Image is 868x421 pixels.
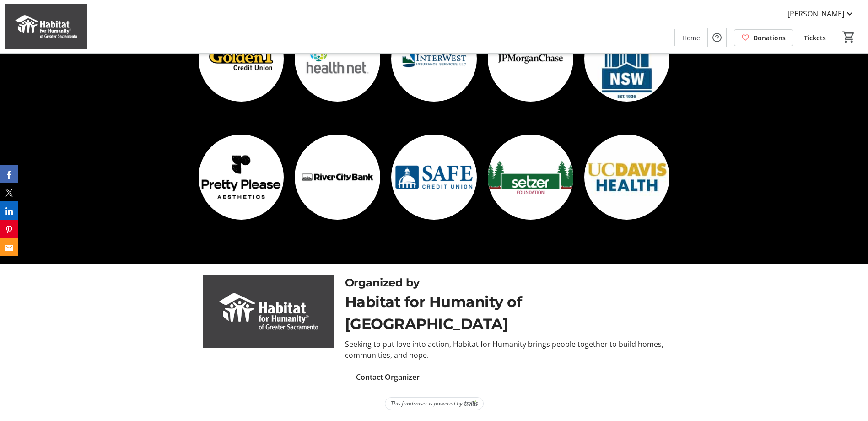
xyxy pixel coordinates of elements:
[295,135,380,220] img: logo
[199,16,284,102] img: logo
[295,16,380,102] img: logo
[488,16,573,102] img: logo
[584,135,670,220] img: logo
[787,8,844,19] span: [PERSON_NAME]
[345,275,665,291] div: Organized by
[391,135,477,220] img: logo
[345,339,665,361] div: Seeking to put love into action, Habitat for Humanity brings people together to build homes, comm...
[5,4,87,49] img: Habitat for Humanity of Greater Sacramento's Logo
[488,135,573,220] img: logo
[708,28,726,47] button: Help
[734,29,793,46] a: Donations
[753,33,786,43] span: Donations
[356,372,420,383] span: Contact Organizer
[345,291,665,335] div: Habitat for Humanity of [GEOGRAPHIC_DATA]
[682,33,700,43] span: Home
[841,29,857,45] button: Cart
[391,16,477,102] img: logo
[584,16,670,102] img: logo
[797,29,833,46] a: Tickets
[464,400,478,407] img: Trellis Logo
[203,275,334,348] img: Habitat for Humanity of Greater Sacramento logo
[391,399,463,408] span: This fundraiser is powered by
[804,33,826,43] span: Tickets
[675,29,707,46] a: Home
[199,135,284,220] img: logo
[780,6,863,21] button: [PERSON_NAME]
[345,368,431,386] button: Contact Organizer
